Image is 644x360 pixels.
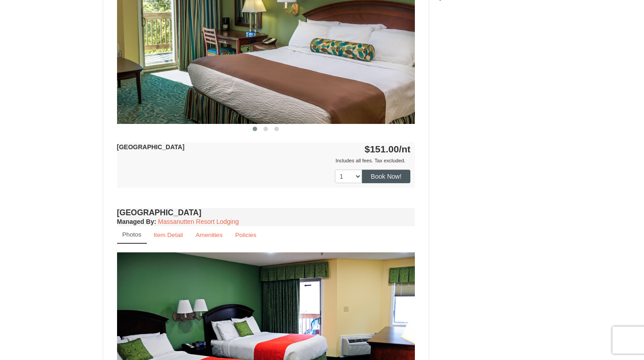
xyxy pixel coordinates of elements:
[117,218,154,225] span: Managed By
[117,156,411,165] div: Includes all fees. Tax excluded.
[399,144,411,154] span: /nt
[196,232,223,238] small: Amenities
[365,144,411,154] strong: $151.00
[235,232,256,238] small: Policies
[229,226,262,244] a: Policies
[117,208,415,217] h4: [GEOGRAPHIC_DATA]
[122,231,141,238] small: Photos
[158,218,239,225] a: Massanutten Resort Lodging
[117,226,147,244] a: Photos
[117,218,156,225] strong: :
[148,226,189,244] a: Item Detail
[117,143,185,151] strong: [GEOGRAPHIC_DATA]
[362,170,411,183] button: Book Now!
[154,232,183,238] small: Item Detail
[190,226,229,244] a: Amenities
